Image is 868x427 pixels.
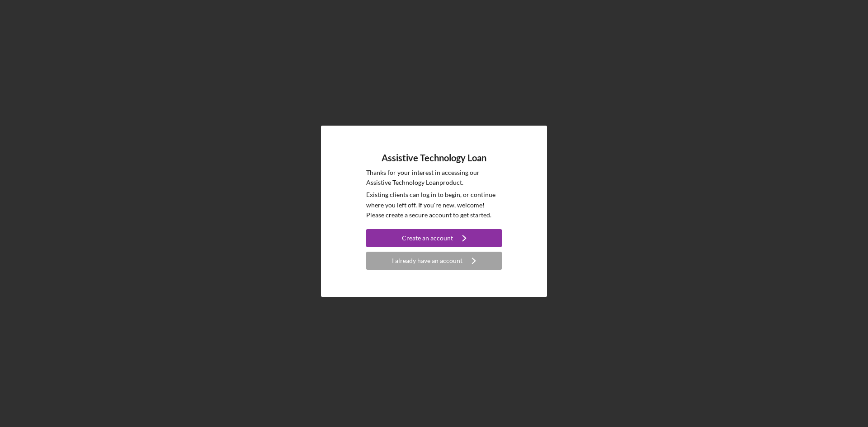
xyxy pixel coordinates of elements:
[392,252,462,270] div: I already have an account
[366,190,502,220] p: Existing clients can log in to begin, or continue where you left off. If you're new, welcome! Ple...
[366,229,502,249] a: Create an account
[366,168,502,188] p: Thanks for your interest in accessing our Assistive Technology Loan product.
[366,229,502,247] button: Create an account
[366,252,502,270] button: I already have an account
[402,229,453,247] div: Create an account
[382,153,486,163] h4: Assistive Technology Loan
